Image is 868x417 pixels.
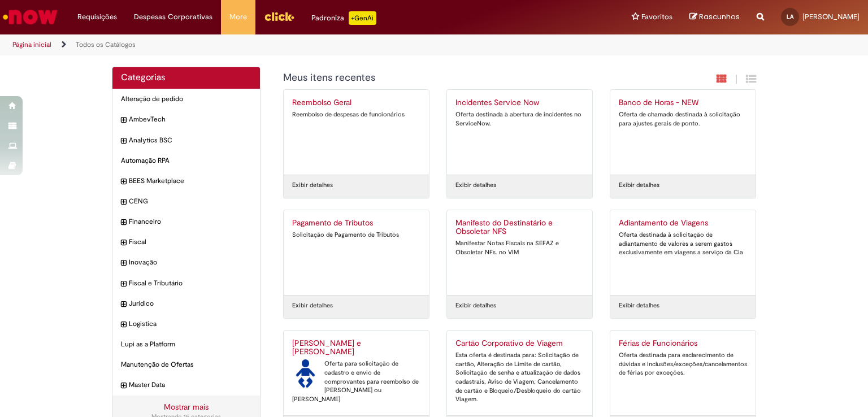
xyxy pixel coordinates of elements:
[112,232,260,253] div: expandir categoria Fiscal Fiscal
[619,231,747,257] div: Oferta destinada à solicitação de adiantamento de valores a serem gastos exclusivamente em viagen...
[455,98,584,107] h2: Incidentes Service Now
[610,90,756,175] a: Banco de Horas - NEW Oferta de chamado destinada à solicitação para ajustes gerais de ponto.
[455,239,584,257] div: Manifestar Notas Fiscais na SEFAZ e Obsoletar NFs. no VIM
[447,90,592,175] a: Incidentes Service Now Oferta destinada à abertura de incidentes no ServiceNow.
[121,360,251,370] span: Manutenção de Ofertas
[121,380,126,392] i: expandir categoria Master Data
[112,252,260,273] div: expandir categoria Inovação Inovação
[447,331,592,415] a: Cartão Corporativo de Viagem Esta oferta é destinada para: Solicitação de cartão, Alteração de Li...
[619,110,747,128] div: Oferta de chamado destinada à solicitação para ajustes gerais de ponto.
[802,12,860,21] span: [PERSON_NAME]
[292,98,420,107] h2: Reembolso Geral
[787,13,793,20] span: LA
[641,11,672,23] span: Favoritos
[129,299,251,309] span: Jurídico
[121,176,126,188] i: expandir categoria BEES Marketplace
[121,73,251,83] h2: Categorias
[619,98,747,107] h2: Banco de Horas - NEW
[121,279,126,290] i: expandir categoria Fiscal e Tributário
[112,273,260,294] div: expandir categoria Fiscal e Tributário Fiscal e Tributário
[129,258,251,267] span: Inovação
[112,150,260,171] div: Automação RPA
[619,339,747,348] h2: Férias de Funcionários
[455,181,496,190] a: Exibir detalhes
[746,73,756,84] i: Exibição de grade
[77,11,117,23] span: Requisições
[121,237,126,249] i: expandir categoria Fiscal
[76,40,136,49] a: Todos os Catálogos
[455,110,584,128] div: Oferta destinada à abertura de incidentes no ServiceNow.
[455,301,496,310] a: Exibir detalhes
[121,340,251,349] span: Lupi as a Platform
[717,73,727,84] i: Exibição em cartão
[1,6,59,28] img: ServiceNow
[610,210,756,295] a: Adiantamento de Viagens Oferta destinada à solicitação de adiantamento de valores a serem gastos ...
[699,11,740,22] span: Rascunhos
[112,130,260,151] div: expandir categoria Analytics BSC Analytics BSC
[134,11,212,23] span: Despesas Corporativas
[121,94,251,104] span: Alteração de pedido
[455,339,584,348] h2: Cartão Corporativo de Viagem
[112,171,260,192] div: expandir categoria BEES Marketplace BEES Marketplace
[447,210,592,295] a: Manifesto do Destinatário e Obsoletar NFS Manifestar Notas Fiscais na SEFAZ e Obsoletar NFs. no VIM
[619,181,659,190] a: Exibir detalhes
[121,115,126,126] i: expandir categoria AmbevTech
[112,354,260,375] div: Manutenção de Ofertas
[292,301,333,310] a: Exibir detalhes
[129,197,251,206] span: CENG
[455,351,584,404] div: Esta oferta é destinada para: Solicitação de cartão, Alteração de Limite de cartão, Solicitação d...
[349,11,376,25] p: +GenAi
[284,90,429,175] a: Reembolso Geral Reembolso de despesas de funcionários
[129,237,251,247] span: Fiscal
[689,12,740,23] a: Rascunhos
[610,331,756,415] a: Férias de Funcionários Oferta destinada para esclarecimento de dúvidas e inclusões/exceções/cance...
[292,181,333,190] a: Exibir detalhes
[112,89,260,396] ul: Categorias
[164,402,209,412] a: Mostrar mais
[112,211,260,232] div: expandir categoria Financeiro Financeiro
[129,319,251,329] span: Logistica
[292,359,420,404] div: Oferta para solicitação de cadastro e envio de comprovantes para reembolso de [PERSON_NAME] ou [P...
[8,34,570,55] ul: Trilhas de página
[292,359,319,388] img: Auxílio Creche e Babá
[129,176,251,186] span: BEES Marketplace
[12,40,51,49] a: Página inicial
[112,191,260,212] div: expandir categoria CENG CENG
[112,293,260,314] div: expandir categoria Jurídico Jurídico
[121,136,126,147] i: expandir categoria Analytics BSC
[112,375,260,396] div: expandir categoria Master Data Master Data
[292,339,420,357] h2: Auxílio Creche e Babá
[619,219,747,228] h2: Adiantamento de Viagens
[129,380,251,390] span: Master Data
[129,115,251,124] span: AmbevTech
[121,197,126,208] i: expandir categoria CENG
[229,11,247,23] span: More
[284,210,429,295] a: Pagamento de Tributos Solicitação de Pagamento de Tributos
[121,299,126,310] i: expandir categoria Jurídico
[112,89,260,110] div: Alteração de pedido
[264,8,294,25] img: click_logo_yellow_360x200.png
[129,136,251,145] span: Analytics BSC
[121,217,126,228] i: expandir categoria Financeiro
[121,258,126,269] i: expandir categoria Inovação
[619,301,659,310] a: Exibir detalhes
[121,156,251,166] span: Automação RPA
[292,219,420,228] h2: Pagamento de Tributos
[129,217,251,227] span: Financeiro
[112,314,260,335] div: expandir categoria Logistica Logistica
[112,109,260,130] div: expandir categoria AmbevTech AmbevTech
[284,331,429,415] a: [PERSON_NAME] e [PERSON_NAME] Auxílio Creche e Babá Oferta para solicitação de cadastro e envio d...
[129,279,251,288] span: Fiscal e Tributário
[455,219,584,237] h2: Manifesto do Destinatário e Obsoletar NFS
[311,11,376,25] div: Padroniza
[112,334,260,355] div: Lupi as a Platform
[121,319,126,331] i: expandir categoria Logistica
[283,72,634,84] h1: {"description":"","title":"Meus itens recentes"} Categoria
[619,351,747,377] div: Oferta destinada para esclarecimento de dúvidas e inclusões/exceções/cancelamentos de férias por ...
[292,110,420,119] div: Reembolso de despesas de funcionários
[735,73,737,86] span: |
[292,231,420,240] div: Solicitação de Pagamento de Tributos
